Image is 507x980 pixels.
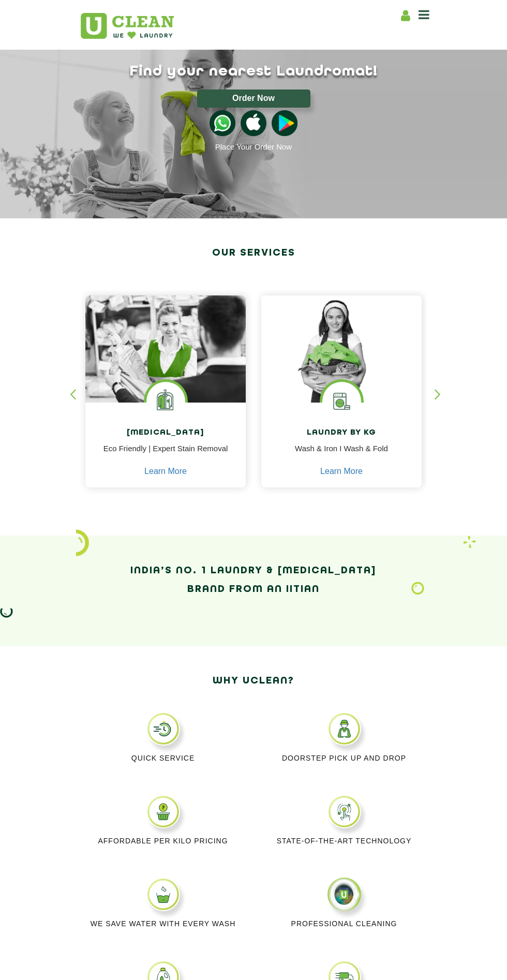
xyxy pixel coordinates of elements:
p: Wash & Iron I Wash & Fold [269,443,414,466]
h2: India’s No. 1 Laundry & [MEDICAL_DATA] Brand from an IITian [80,561,427,599]
button: Order Now [197,90,310,108]
img: affordable_per_kilo_pricing_11zon.webp [146,795,180,828]
img: icon_2.png [76,529,89,556]
img: center_logo.png [327,878,361,911]
img: UClean Laundry and Dry Cleaning [81,13,174,39]
p: State-of-the-art Technology [261,836,427,845]
a: Learn More [320,467,363,476]
p: We Save Water with every wash [80,919,246,928]
img: whatsappicon.png [210,110,235,136]
a: Learn More [144,467,187,476]
img: a girl with laundry basket [261,295,422,403]
p: Professional cleaning [261,919,427,928]
img: DOORSTEP_PICK_UP_AND_DROP_11zon.webp [327,712,361,746]
h4: [MEDICAL_DATA] [93,428,238,438]
p: Quick Service [80,753,246,763]
img: WE_SAVE_WATER-WITH_EVERY_WASH_CYCLE_11zon.webp [146,878,180,911]
h1: Find your nearest Laundromat! [72,63,435,80]
img: Laundry wash and iron [463,536,476,548]
img: Laundry [411,582,424,595]
h2: Why Uclean? [80,672,427,690]
a: Place Your Order Now [215,142,292,151]
p: Doorstep Pick up and Drop [261,753,427,763]
img: laundry washing machine [322,382,361,421]
h4: Laundry by Kg [269,428,414,438]
img: STATE_OF_THE_ART_TECHNOLOGY_11zon.webp [327,795,361,828]
p: Eco Friendly | Expert Stain Removal [93,443,238,466]
p: Affordable per kilo pricing [80,836,246,845]
img: apple-icon.png [241,110,266,136]
img: Drycleaners near me [85,295,246,425]
img: Laundry Services near me [146,382,185,421]
img: playstoreicon.png [272,110,297,136]
img: QUICK_SERVICE_11zon.webp [146,712,180,746]
h2: Our Services [80,244,427,262]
